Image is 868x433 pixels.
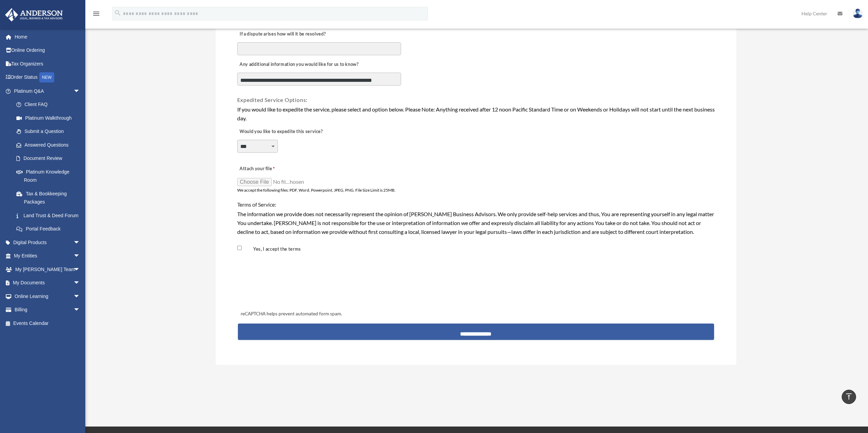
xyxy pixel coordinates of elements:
[73,84,87,98] span: arrow_drop_down
[237,96,308,103] span: Expedited Service Options:
[73,289,87,303] span: arrow_drop_down
[237,210,715,236] div: The information we provide does not necessarily represent the opinion of [PERSON_NAME] Business A...
[73,303,87,317] span: arrow_drop_down
[853,9,863,18] img: User Pic
[5,316,90,330] a: Events Calendar
[73,276,87,290] span: arrow_drop_down
[5,303,90,317] a: Billingarrow_drop_down
[10,138,90,152] a: Answered Questions
[10,152,87,165] a: Document Review
[5,263,90,276] a: My [PERSON_NAME] Teamarrow_drop_down
[237,29,328,39] label: If a dispute arises how will it be resolved?
[3,8,65,21] img: Anderson Advisors Platinum Portal
[10,209,90,222] a: Land Trust & Deed Forum
[237,201,715,208] h4: Terms of Service:
[237,127,325,137] label: Would you like to expedite this service?
[73,236,87,250] span: arrow_drop_down
[73,263,87,277] span: arrow_drop_down
[114,9,122,17] i: search
[92,12,100,18] a: menu
[5,236,90,249] a: Digital Productsarrow_drop_down
[237,164,305,174] label: Attach your file
[73,249,87,263] span: arrow_drop_down
[238,310,714,318] div: reCAPTCHA helps prevent automated form spam.
[10,98,90,111] a: Client FAQ
[10,222,90,236] a: Portal Feedback
[10,165,90,187] a: Platinum Knowledge Room
[5,57,90,71] a: Tax Organizers
[10,125,90,138] a: Submit a Question
[5,44,90,57] a: Online Ordering
[5,84,90,98] a: Platinum Q&Aarrow_drop_down
[237,105,715,122] div: If you would like to expedite the service, please select and option below. Please Note: Anything ...
[5,71,90,85] a: Order StatusNEW
[243,246,304,253] label: Yes, I accept the terms
[845,392,853,401] i: vertical_align_top
[92,10,100,18] i: menu
[237,188,396,193] span: We accept the following files: PDF, Word, Powerpoint, JPEG, PNG. File Size Limit is 25MB.
[10,111,90,125] a: Platinum Walkthrough
[842,390,856,404] a: vertical_align_top
[5,276,90,290] a: My Documentsarrow_drop_down
[10,187,90,209] a: Tax & Bookkeeping Packages
[5,249,90,263] a: My Entitiesarrow_drop_down
[5,289,90,303] a: Online Learningarrow_drop_down
[39,72,54,83] div: NEW
[5,30,90,44] a: Home
[237,60,360,70] label: Any additional information you would like for us to know?
[239,270,342,296] iframe: reCAPTCHA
